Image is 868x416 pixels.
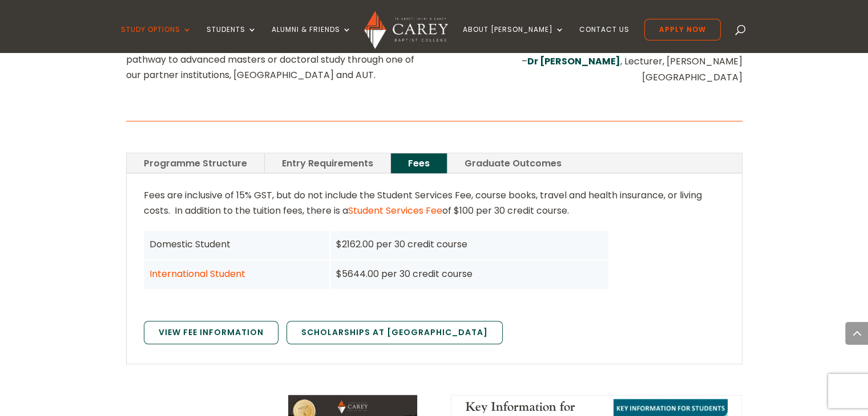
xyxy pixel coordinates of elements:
[364,11,448,49] img: Carey Baptist College
[527,55,620,68] a: Dr [PERSON_NAME]
[447,153,579,173] a: Graduate Outcomes
[144,321,278,345] a: View Fee Information
[150,267,245,280] a: International Student
[144,187,725,227] p: Fees are inclusive of 15% GST, but do not include the Student Services Fee, course books, travel ...
[207,26,257,52] a: Students
[463,26,564,52] a: About [PERSON_NAME]
[391,153,447,173] a: Fees
[644,19,721,40] a: Apply Now
[451,54,742,84] p: – , Lecturer, [PERSON_NAME][GEOGRAPHIC_DATA]
[336,266,603,282] div: $5644.00 per 30 credit course
[348,204,442,217] a: Student Services Fee
[272,26,352,52] a: Alumni & Friends
[127,153,264,173] a: Programme Structure
[286,321,503,345] a: Scholarships at [GEOGRAPHIC_DATA]
[150,236,324,252] div: Domestic Student
[265,153,390,173] a: Entry Requirements
[121,26,192,52] a: Study Options
[579,26,629,52] a: Contact Us
[336,236,603,252] div: $2162.00 per 30 credit course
